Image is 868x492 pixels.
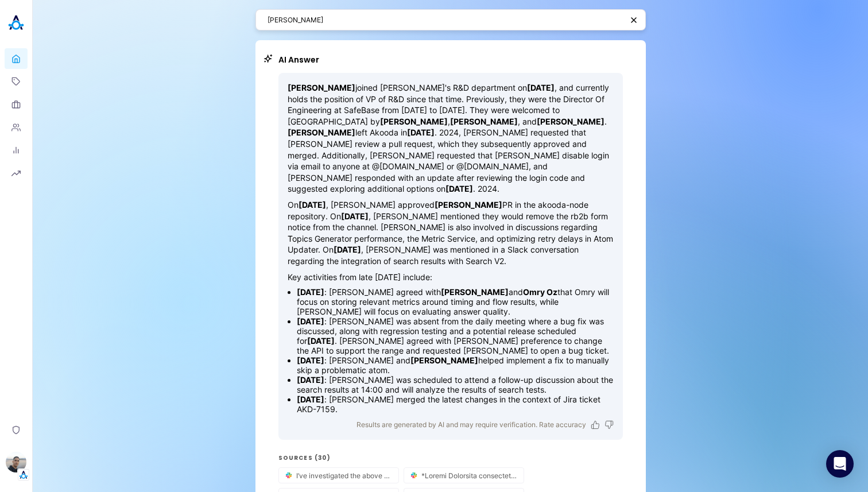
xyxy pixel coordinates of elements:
[288,127,355,137] strong: [PERSON_NAME]
[297,355,324,365] strong: [DATE]
[297,287,614,316] li: : [PERSON_NAME] agreed with and that Omry will focus on storing relevant metrics around timing an...
[537,117,604,126] strong: [PERSON_NAME]
[278,454,623,463] h3: Sources (30)
[278,54,623,66] h2: AI Answer
[407,127,435,137] strong: [DATE]
[297,355,614,375] li: : [PERSON_NAME] and helped implement a fix to manually skip a problematic atom.
[297,394,324,404] strong: [DATE]
[435,200,502,210] strong: [PERSON_NAME]
[445,184,473,193] strong: [DATE]
[409,470,419,481] img: Slack
[826,450,854,478] div: Open Intercom Messenger
[297,394,614,414] li: : [PERSON_NAME] merged the latest changes in the context of Jira ticket AKD-7159.
[421,471,517,480] span: *Loremi Dolorsita consectetur* - Adipis Elitse Doe Temp Incid Utlab Etdolo Magnaaliq en adm venia...
[18,469,29,481] img: Tenant Logo
[297,316,614,355] li: : [PERSON_NAME] was absent from the daily meeting where a bug fix was discussed, along with regre...
[441,287,509,297] strong: [PERSON_NAME]
[297,287,324,297] strong: [DATE]
[6,452,26,472] img: Eli Leon
[380,117,448,126] strong: [PERSON_NAME]
[410,355,478,365] strong: [PERSON_NAME]
[297,375,324,385] strong: [DATE]
[268,14,622,25] textarea: [PERSON_NAME]
[288,83,355,92] strong: [PERSON_NAME]
[527,83,555,92] strong: [DATE]
[334,245,361,254] strong: [DATE]
[296,471,392,480] span: I’ve investigated the above and other no-result prompts and came up with the following: I found o...
[523,287,557,297] strong: Omry Oz
[279,468,398,483] button: source-button
[404,468,524,483] button: source-button
[284,470,294,481] img: Slack
[5,11,28,34] img: Akooda Logo
[450,117,518,126] strong: [PERSON_NAME]
[288,199,614,267] p: On , [PERSON_NAME] approved PR in the akooda-node repository. On , [PERSON_NAME] mentioned they w...
[356,419,586,431] p: Results are generated by AI and may require verification. Rate accuracy
[297,316,324,326] strong: [DATE]
[297,375,614,394] li: : [PERSON_NAME] was scheduled to attend a follow-up discussion about the search results at 14:00 ...
[591,420,600,429] button: Like
[307,336,335,346] strong: [DATE]
[288,82,614,195] p: joined [PERSON_NAME]'s R&D department on , and currently holds the position of VP of R&D since th...
[604,420,614,429] button: Dislike
[299,200,326,210] strong: [DATE]
[5,447,28,481] button: Eli LeonTenant Logo
[288,272,614,283] p: Key activities from late [DATE] include:
[341,211,369,221] strong: [DATE]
